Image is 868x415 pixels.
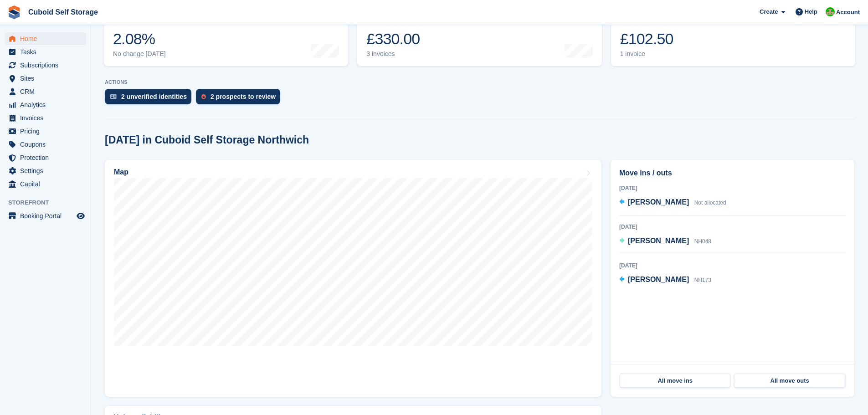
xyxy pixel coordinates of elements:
div: 2.08% [113,30,166,48]
span: Storefront [8,198,91,207]
div: 2 prospects to review [211,93,276,100]
a: 2 prospects to review [196,89,285,109]
span: [PERSON_NAME] [628,237,689,245]
a: menu [5,164,86,177]
span: NH173 [694,277,711,283]
h2: Map [114,168,128,176]
a: [PERSON_NAME] Not allocated [619,197,726,209]
span: Account [836,8,860,17]
a: Awaiting payment £102.50 1 invoice [611,8,855,66]
a: 2 unverified identities [105,89,196,109]
a: menu [5,46,86,58]
img: Mark Prince [826,7,835,16]
h2: [DATE] in Cuboid Self Storage Northwich [105,134,309,146]
div: 2 unverified identities [121,93,187,100]
div: [DATE] [619,261,846,270]
div: £102.50 [620,30,683,48]
span: Booking Portal [20,210,75,222]
a: [PERSON_NAME] NH173 [619,274,711,286]
a: menu [5,72,86,85]
a: Map [105,160,601,397]
span: Tasks [20,46,75,58]
span: Analytics [20,98,75,111]
span: Invoices [20,112,75,124]
span: CRM [20,85,75,98]
img: stora-icon-8386f47178a22dfd0bd8f6a31ec36ba5ce8667c1dd55bd0f319d3a0aa187defe.svg [7,5,21,19]
a: menu [5,125,86,138]
div: 1 invoice [620,50,683,58]
a: menu [5,151,86,164]
span: Create [760,7,778,16]
img: verify_identity-adf6edd0f0f0b5bbfe63781bf79b02c33cf7c696d77639b501bdc392416b5a36.svg [110,94,117,99]
span: Pricing [20,125,75,138]
span: Subscriptions [20,59,75,72]
span: Help [805,7,817,16]
a: Occupancy 2.08% No change [DATE] [104,8,348,66]
div: [DATE] [619,184,846,192]
span: NH048 [694,238,711,245]
span: Settings [20,164,75,177]
div: £330.00 [366,30,434,48]
a: Month-to-date sales £330.00 3 invoices [357,8,601,66]
div: 3 invoices [366,50,434,58]
img: prospect-51fa495bee0391a8d652442698ab0144808aea92771e9ea1ae160a38d050c398.svg [201,94,206,99]
a: menu [5,32,86,45]
span: Home [20,32,75,45]
a: menu [5,210,86,222]
a: Preview store [75,210,86,221]
span: Coupons [20,138,75,151]
a: Cuboid Self Storage [25,5,102,20]
span: [PERSON_NAME] [628,276,689,283]
span: Not allocated [694,200,726,206]
a: menu [5,98,86,111]
a: [PERSON_NAME] NH048 [619,236,711,247]
span: Protection [20,151,75,164]
a: menu [5,112,86,124]
span: Sites [20,72,75,85]
a: All move ins [620,374,730,388]
a: menu [5,178,86,190]
h2: Move ins / outs [619,168,846,179]
span: [PERSON_NAME] [628,198,689,206]
div: [DATE] [619,223,846,231]
p: ACTIONS [105,79,854,85]
a: menu [5,138,86,151]
div: No change [DATE] [113,50,166,58]
a: menu [5,85,86,98]
a: menu [5,59,86,72]
span: Capital [20,178,75,190]
a: All move outs [734,374,845,388]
